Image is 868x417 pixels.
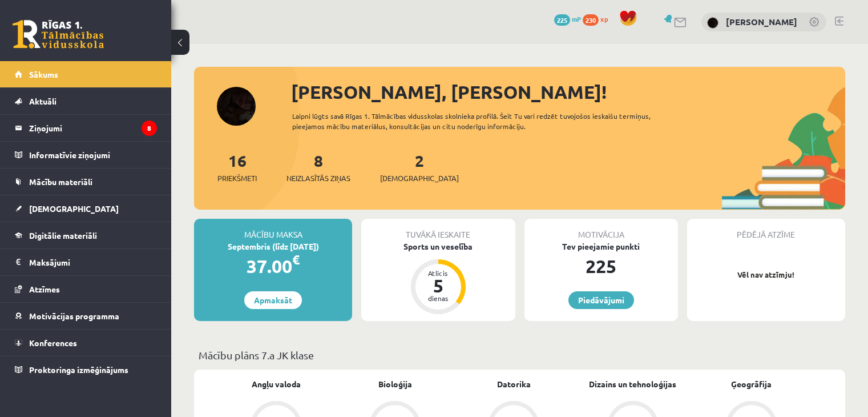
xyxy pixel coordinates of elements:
legend: Maksājumi [29,249,157,275]
a: Dizains un tehnoloģijas [589,378,676,390]
a: 16Priekšmeti [217,150,257,184]
a: Maksājumi [15,249,157,275]
div: Mācību maksa [194,219,352,240]
div: 5 [421,276,455,295]
a: Digitālie materiāli [15,222,157,248]
a: Rīgas 1. Tālmācības vidusskola [13,20,104,49]
a: Atzīmes [15,276,157,302]
span: [DEMOGRAPHIC_DATA] [380,173,459,184]
a: Ziņojumi8 [15,115,157,141]
legend: Ziņojumi [29,115,157,141]
span: Neizlasītās ziņas [286,173,350,184]
div: dienas [421,295,455,302]
span: Atzīmes [29,284,60,294]
i: 8 [142,121,157,136]
span: € [292,251,300,268]
a: Piedāvājumi [568,291,634,309]
div: 37.00 [194,252,352,280]
a: Apmaksāt [244,291,302,309]
a: Bioloģija [378,378,412,390]
div: Laipni lūgts savā Rīgas 1. Tālmācības vidusskolas skolnieka profilā. Šeit Tu vari redzēt tuvojošo... [292,111,683,131]
div: Tuvākā ieskaite [361,219,515,240]
div: Septembris (līdz [DATE]) [194,240,352,252]
div: 225 [524,252,678,280]
a: Angļu valoda [252,378,301,390]
legend: Informatīvie ziņojumi [29,142,157,168]
div: Motivācija [524,219,678,240]
div: Sports un veselība [361,240,515,252]
a: Informatīvie ziņojumi [15,142,157,168]
a: 225 mP [554,14,581,23]
span: mP [572,14,581,23]
div: Tev pieejamie punkti [524,240,678,252]
a: Aktuāli [15,88,157,114]
span: Motivācijas programma [29,311,119,321]
span: Priekšmeti [217,173,257,184]
a: 8Neizlasītās ziņas [286,150,350,184]
a: Konferences [15,330,157,356]
span: Mācību materiāli [29,177,92,187]
a: Motivācijas programma [15,303,157,329]
span: 225 [554,14,570,26]
a: Datorika [497,378,531,390]
a: Sākums [15,61,157,87]
a: 2[DEMOGRAPHIC_DATA] [380,150,459,184]
a: Proktoringa izmēģinājums [15,356,157,383]
span: Digitālie materiāli [29,230,97,240]
span: Konferences [29,338,77,348]
a: Ģeogrāfija [731,378,772,390]
div: Pēdējā atzīme [687,219,845,240]
span: Sākums [29,69,58,79]
img: Linda Rutka [707,17,718,29]
a: [DEMOGRAPHIC_DATA] [15,195,157,222]
div: [PERSON_NAME], [PERSON_NAME]! [291,78,845,106]
p: Vēl nav atzīmju! [693,269,839,280]
a: Mācību materiāli [15,169,157,195]
a: 230 xp [583,14,613,23]
span: [DEMOGRAPHIC_DATA] [29,203,119,214]
span: xp [600,14,608,23]
a: Sports un veselība Atlicis 5 dienas [361,240,515,316]
div: Atlicis [421,270,455,276]
span: Proktoringa izmēģinājums [29,364,128,375]
a: [PERSON_NAME] [726,16,797,27]
span: Aktuāli [29,96,56,106]
span: 230 [583,14,599,26]
p: Mācību plāns 7.a JK klase [199,347,841,363]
